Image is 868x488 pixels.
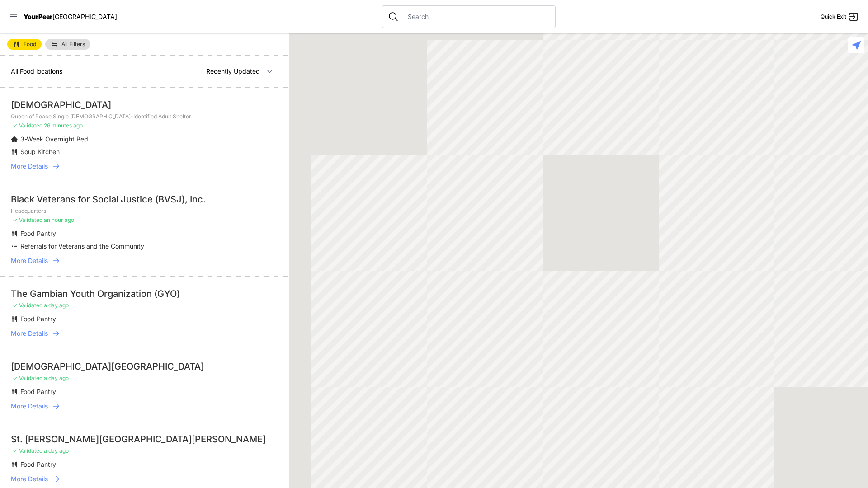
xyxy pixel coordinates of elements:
div: Black Veterans for Social Justice (BVSJ), Inc. [11,193,278,206]
span: All Food locations [11,67,62,75]
span: More Details [11,474,48,483]
span: 3-Week Overnight Bed [20,135,88,143]
div: St. [PERSON_NAME][GEOGRAPHIC_DATA][PERSON_NAME] [11,433,278,446]
span: Food [24,42,36,47]
a: More Details [11,329,278,338]
span: More Details [11,256,48,265]
span: 26 minutes ago [44,122,83,129]
input: Search [402,12,550,21]
span: a day ago [44,302,69,309]
a: Quick Exit [821,11,859,22]
span: More Details [11,329,48,338]
a: More Details [11,162,278,171]
span: YourPeer [24,13,52,20]
div: The Gambian Youth Organization (GYO) [11,287,278,300]
div: [DEMOGRAPHIC_DATA][GEOGRAPHIC_DATA] [11,360,278,373]
span: Food Pantry [20,460,56,468]
a: YourPeer[GEOGRAPHIC_DATA] [24,14,117,19]
p: Headquarters [11,207,278,215]
span: More Details [11,162,48,171]
a: More Details [11,402,278,411]
span: a day ago [44,447,69,454]
span: ✓ Validated [13,375,42,381]
span: an hour ago [44,216,74,223]
a: More Details [11,474,278,483]
span: All Filters [61,42,85,47]
span: Food Pantry [20,315,56,323]
span: Soup Kitchen [20,148,60,155]
span: Food Pantry [20,230,56,237]
span: ✓ Validated [13,302,42,309]
span: Referrals for Veterans and the Community [20,242,144,250]
a: All Filters [45,39,90,50]
span: ✓ Validated [13,447,42,454]
span: a day ago [44,375,69,381]
a: Food [7,39,42,50]
span: Food Pantry [20,388,56,395]
span: [GEOGRAPHIC_DATA] [52,13,117,20]
span: ✓ Validated [13,216,42,223]
span: Quick Exit [821,13,846,20]
div: [DEMOGRAPHIC_DATA] [11,99,278,111]
p: Queen of Peace Single [DEMOGRAPHIC_DATA]-Identified Adult Shelter [11,113,278,120]
a: More Details [11,256,278,265]
span: ✓ Validated [13,122,42,129]
span: More Details [11,402,48,411]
